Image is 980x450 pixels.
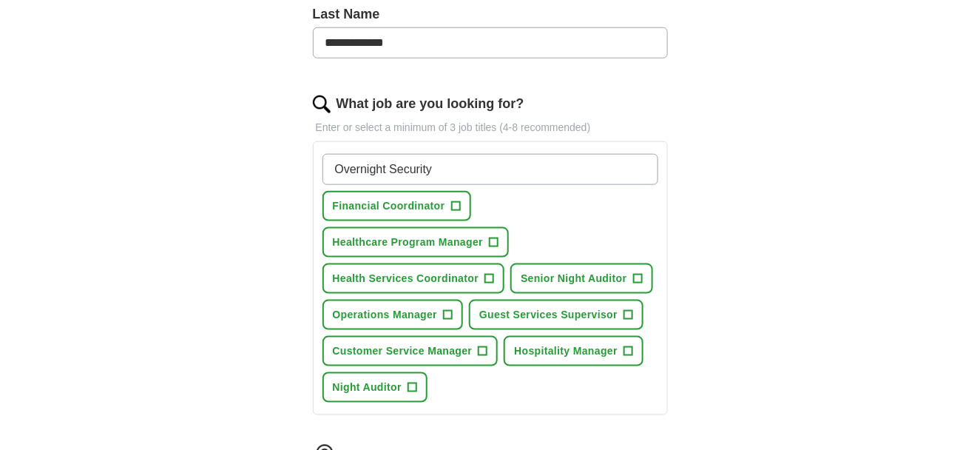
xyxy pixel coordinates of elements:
[322,336,499,366] button: Customer Service Manager
[510,263,652,294] button: Senior Night Auditor
[313,120,668,135] p: Enter or select a minimum of 3 job titles (4-8 recommended)
[333,307,438,323] span: Operations Manager
[322,300,464,330] button: Operations Manager
[333,343,473,359] span: Customer Service Manager
[333,235,484,250] span: Healthcare Program Manager
[313,95,331,113] img: search.png
[322,263,505,294] button: Health Services Coordinator
[521,271,626,286] span: Senior Night Auditor
[514,343,618,359] span: Hospitality Manager
[333,380,402,395] span: Night Auditor
[337,94,524,114] label: What job are you looking for?
[313,4,668,24] label: Last Name
[504,336,643,366] button: Hospitality Manager
[469,300,643,330] button: Guest Services Supervisor
[479,307,618,323] span: Guest Services Supervisor
[333,198,445,214] span: Financial Coordinator
[322,372,428,403] button: Night Auditor
[322,154,658,185] input: Type a job title and press enter
[322,191,471,221] button: Financial Coordinator
[322,227,510,258] button: Healthcare Program Manager
[333,271,479,286] span: Health Services Coordinator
